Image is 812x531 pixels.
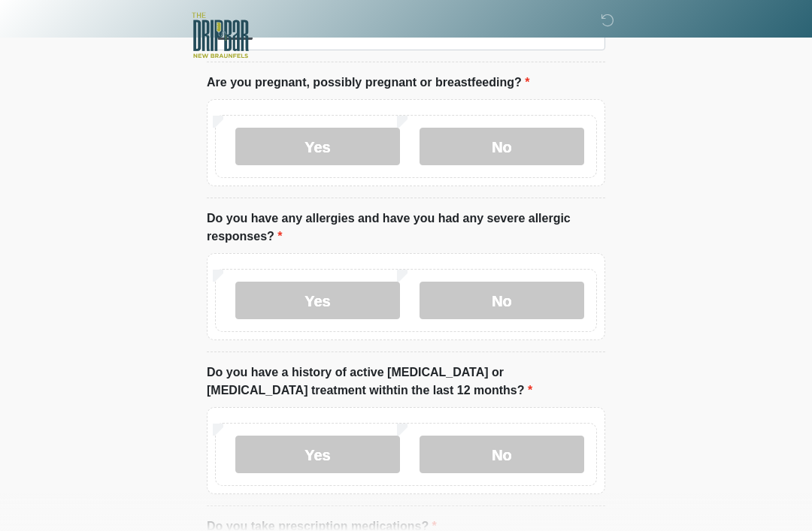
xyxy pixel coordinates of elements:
[235,128,400,165] label: Yes
[235,282,400,319] label: Yes
[420,282,584,319] label: No
[192,11,249,60] img: The DRIPBaR - New Braunfels Logo
[207,364,605,400] label: Do you have a history of active [MEDICAL_DATA] or [MEDICAL_DATA] treatment withtin the last 12 mo...
[420,128,584,165] label: No
[420,436,584,473] label: No
[207,74,529,92] label: Are you pregnant, possibly pregnant or breastfeeding?
[235,436,400,473] label: Yes
[207,210,605,246] label: Do you have any allergies and have you had any severe allergic responses?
